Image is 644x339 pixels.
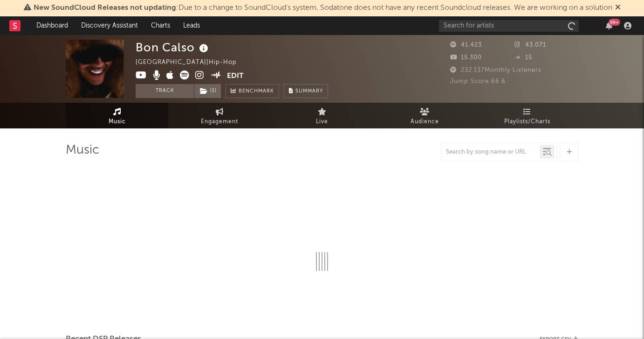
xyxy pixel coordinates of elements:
[271,103,373,128] a: Live
[136,40,211,55] div: Bon Calso
[144,16,177,35] a: Charts
[239,86,274,97] span: Benchmark
[439,20,579,32] input: Search for artists
[411,116,439,127] span: Audience
[450,55,482,61] span: 15.300
[316,116,328,127] span: Live
[450,67,541,73] span: 232.137 Monthly Listeners
[226,84,279,98] a: Benchmark
[227,71,244,82] button: Edit
[136,84,194,98] button: Track
[284,84,328,98] button: Summary
[615,4,621,12] span: Dismiss
[609,19,620,26] div: 99 +
[30,16,75,35] a: Dashboard
[109,116,126,127] span: Music
[34,4,612,12] span: : Due to a change to SoundCloud's system, Sodatone does not have any recent Soundcloud releases. ...
[136,57,247,68] div: [GEOGRAPHIC_DATA] | Hip-Hop
[34,4,176,12] span: New SoundCloud Releases not updating
[295,89,323,94] span: Summary
[450,78,506,85] span: Jump Score: 66.6
[75,16,144,35] a: Discovery Assistant
[373,103,476,128] a: Audience
[177,16,206,35] a: Leads
[201,116,238,127] span: Engagement
[168,103,271,128] a: Engagement
[514,55,532,61] span: 15
[476,103,578,128] a: Playlists/Charts
[514,42,546,48] span: 43.071
[606,22,612,29] button: 99+
[441,148,540,156] input: Search by song name or URL
[66,103,168,128] a: Music
[504,116,550,127] span: Playlists/Charts
[194,84,221,98] span: ( 1 )
[194,84,221,98] button: (1)
[450,42,482,48] span: 41.423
